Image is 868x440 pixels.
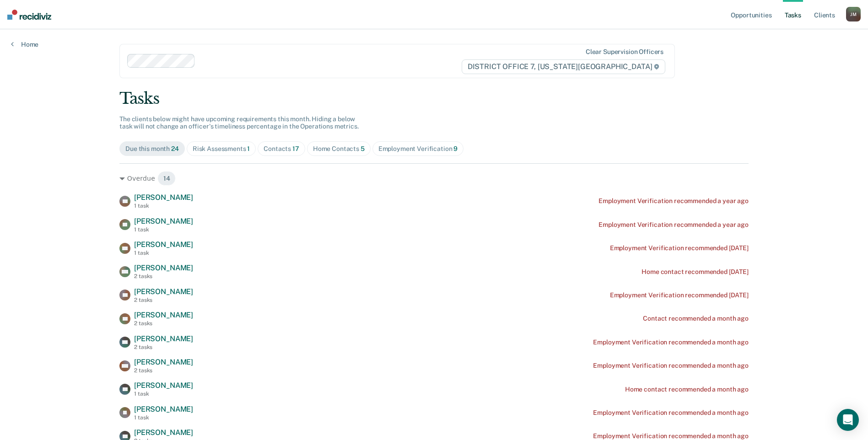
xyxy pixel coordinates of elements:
div: Clear supervision officers [586,48,663,56]
a: Home [11,40,38,48]
span: [PERSON_NAME] [134,263,193,272]
span: 14 [157,171,176,186]
div: Employment Verification recommended a year ago [598,197,749,205]
span: [PERSON_NAME] [134,193,193,202]
div: Home contact recommended a month ago [625,386,749,393]
div: 2 tasks [134,297,193,303]
div: Home Contacts [313,145,365,153]
span: [PERSON_NAME] [134,428,193,437]
span: [PERSON_NAME] [134,334,193,343]
div: 1 task [134,391,193,397]
span: 5 [361,145,365,152]
img: Recidiviz [7,10,51,20]
span: 9 [453,145,458,152]
div: 2 tasks [134,273,193,279]
span: [PERSON_NAME] [134,358,193,366]
div: Contact recommended a month ago [643,315,749,322]
div: 2 tasks [134,367,193,374]
div: 1 task [134,250,193,256]
div: 2 tasks [134,344,193,350]
div: Employment Verification recommended a month ago [593,409,748,417]
div: Employment Verification recommended a month ago [593,432,748,440]
span: [PERSON_NAME] [134,287,193,296]
span: 24 [171,145,179,152]
div: Contacts [264,145,299,153]
div: 1 task [134,414,193,421]
div: Employment Verification recommended a year ago [598,221,749,229]
span: 17 [292,145,299,152]
span: DISTRICT OFFICE 7, [US_STATE][GEOGRAPHIC_DATA] [462,59,665,74]
div: Employment Verification recommended [DATE] [610,244,749,252]
div: Open Intercom Messenger [837,409,859,431]
div: J M [846,7,861,21]
span: [PERSON_NAME] [134,240,193,249]
span: [PERSON_NAME] [134,381,193,390]
div: Risk Assessments [193,145,250,153]
div: Overdue 14 [119,171,749,186]
div: 1 task [134,203,193,209]
span: 1 [247,145,250,152]
span: [PERSON_NAME] [134,311,193,319]
div: 2 tasks [134,320,193,327]
div: Employment Verification recommended a month ago [593,338,748,346]
div: 1 task [134,226,193,233]
div: Employment Verification recommended a month ago [593,362,748,370]
div: Due this month [125,145,179,153]
div: Tasks [119,89,749,108]
div: Employment Verification recommended [DATE] [610,291,749,299]
span: [PERSON_NAME] [134,405,193,413]
span: [PERSON_NAME] [134,217,193,225]
button: JM [846,7,861,21]
span: The clients below might have upcoming requirements this month. Hiding a below task will not chang... [119,115,359,130]
div: Employment Verification [378,145,458,153]
div: Home contact recommended [DATE] [642,268,749,276]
